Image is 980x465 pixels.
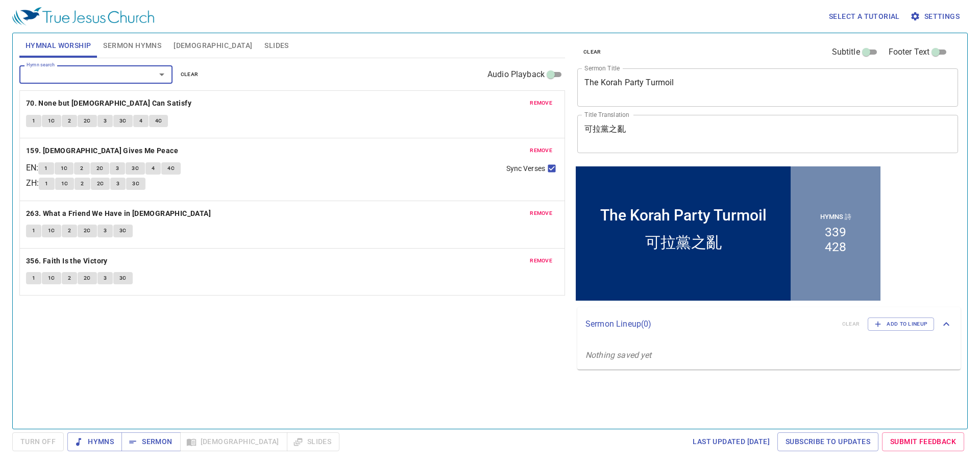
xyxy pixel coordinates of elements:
span: Slides [264,39,288,52]
button: remove [524,97,558,109]
button: Hymns [67,432,122,451]
i: Nothing saved yet [585,350,652,360]
b: 70. None but [DEMOGRAPHIC_DATA] Can Satisfy [26,97,191,110]
button: Select a tutorial [825,7,904,26]
button: Open [155,67,169,82]
button: 159. [DEMOGRAPHIC_DATA] Gives Me Peace [26,144,180,157]
p: Sermon Lineup ( 0 ) [585,318,834,330]
button: remove [524,255,558,267]
button: 4C [161,162,181,175]
span: Sermon Hymns [103,39,161,52]
button: 3C [126,162,145,175]
span: 3 [116,179,119,188]
button: 4 [145,162,161,175]
b: 356. Faith Is the Victory [26,255,108,267]
button: 1 [26,115,41,127]
button: 2C [78,272,97,284]
button: 3C [113,225,133,237]
textarea: The Korah Party Turmoil [584,78,951,97]
b: 263. What a Friend We Have in [DEMOGRAPHIC_DATA] [26,207,211,220]
span: Settings [912,10,960,23]
span: 2C [84,116,91,126]
button: 2C [78,115,97,127]
button: 2 [74,162,89,175]
span: Add to Lineup [874,320,927,329]
button: 356. Faith Is the Victory [26,255,109,267]
span: 1C [61,179,68,188]
span: 3C [132,164,139,173]
button: 2C [91,178,110,190]
button: 3C [126,178,145,190]
textarea: 可拉黨之亂 [584,124,951,143]
span: 3 [104,274,107,283]
span: clear [583,47,601,57]
span: Submit Feedback [890,435,956,448]
button: 3 [97,115,113,127]
span: 3 [104,116,107,126]
button: remove [524,144,558,157]
button: 1 [26,225,41,237]
button: 2 [62,272,77,284]
span: Select a tutorial [829,10,900,23]
span: 2C [96,164,104,173]
img: True Jesus Church [12,7,154,26]
span: 2 [80,164,83,173]
a: Last updated [DATE] [689,432,774,451]
button: 1C [42,272,61,284]
button: 2C [90,162,110,175]
span: Footer Text [889,46,930,58]
button: clear [577,46,607,58]
iframe: from-child [573,164,883,303]
a: Submit Feedback [882,432,964,451]
span: 1 [44,164,47,173]
button: 1C [55,178,75,190]
span: 3 [104,226,107,235]
span: 3C [132,179,139,188]
span: 3C [119,274,127,283]
span: 2 [68,226,71,235]
button: Add to Lineup [868,317,934,331]
span: remove [530,256,552,265]
span: Subscribe to Updates [786,435,870,448]
button: 2 [75,178,90,190]
button: 2 [62,115,77,127]
span: 4 [139,116,142,126]
span: 2C [84,226,91,235]
span: 1 [45,179,48,188]
span: Sermon [130,435,172,448]
button: Settings [908,7,964,26]
button: 3 [110,178,126,190]
span: 4C [155,116,162,126]
span: 1C [48,116,55,126]
span: 2 [68,116,71,126]
span: 4C [167,164,175,173]
span: 2 [81,179,84,188]
button: 3C [113,115,133,127]
span: Audio Playback [487,68,545,81]
span: 1 [32,226,35,235]
button: 3 [97,272,113,284]
button: 4C [149,115,168,127]
span: 1C [48,226,55,235]
button: clear [175,68,205,81]
button: 263. What a Friend We Have in [DEMOGRAPHIC_DATA] [26,207,213,220]
span: clear [181,70,199,79]
span: Sync Verses [506,163,545,174]
button: 1C [42,225,61,237]
button: 1C [42,115,61,127]
button: Sermon [121,432,180,451]
button: 2 [62,225,77,237]
b: 159. [DEMOGRAPHIC_DATA] Gives Me Peace [26,144,178,157]
span: 3C [119,226,127,235]
button: 1C [55,162,74,175]
button: remove [524,207,558,219]
span: 3C [119,116,127,126]
span: 4 [152,164,155,173]
span: 3 [116,164,119,173]
span: remove [530,146,552,155]
span: 1C [61,164,68,173]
